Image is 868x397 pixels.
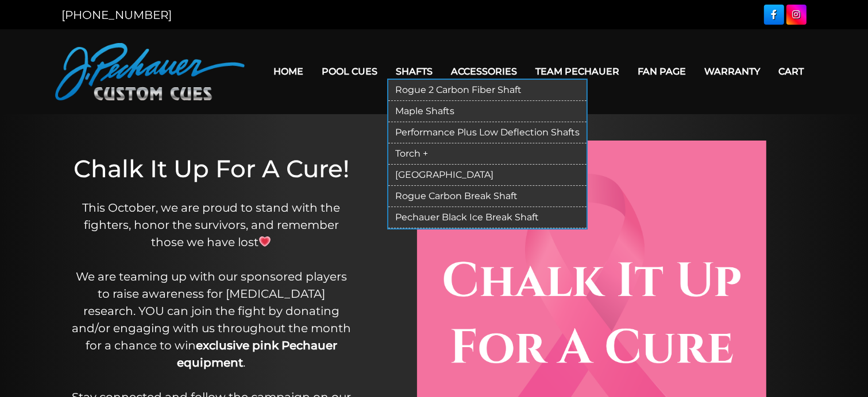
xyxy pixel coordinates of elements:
a: [PHONE_NUMBER] [62,8,172,22]
a: Shafts [387,57,442,86]
a: Performance Plus Low Deflection Shafts [388,122,587,143]
img: Pechauer Custom Cues [55,43,245,100]
a: Team Pechauer [527,57,629,86]
a: Rogue Carbon Break Shaft [388,186,587,207]
a: [GEOGRAPHIC_DATA] [388,165,587,186]
a: Fan Page [629,57,696,86]
a: Accessories [442,57,527,86]
a: Pechauer Black Ice Break Shaft [388,207,587,228]
h1: Chalk It Up For A Cure! [71,154,352,183]
strong: exclusive pink Pechauer equipment [177,338,337,369]
a: Cart [770,57,813,86]
img: 💗 [259,236,271,247]
a: Torch + [388,143,587,165]
a: Rogue 2 Carbon Fiber Shaft [388,80,587,101]
a: Warranty [696,57,770,86]
a: Home [265,57,313,86]
a: Pool Cues [313,57,387,86]
a: Maple Shafts [388,101,587,122]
